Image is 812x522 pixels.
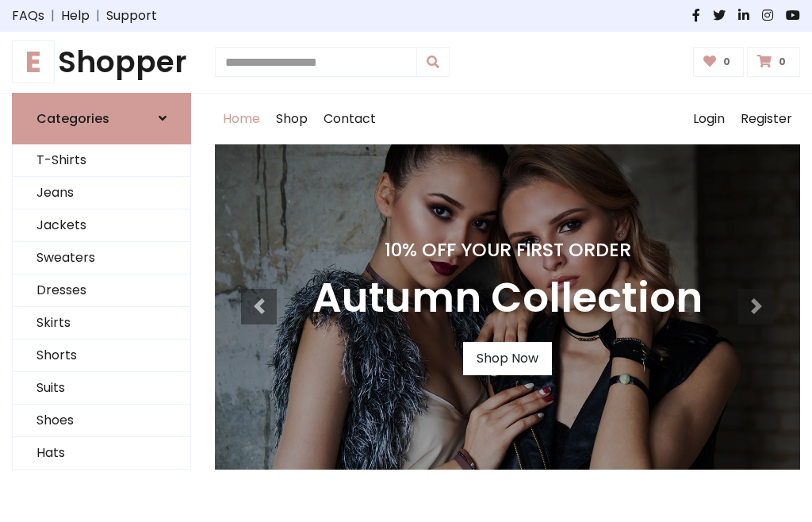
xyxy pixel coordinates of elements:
a: Sweaters [13,242,190,274]
a: Hats [13,437,190,470]
a: 0 [693,47,745,77]
h1: Shopper [12,44,191,80]
span: | [44,6,61,25]
span: E [12,40,55,83]
a: Jackets [13,209,190,242]
a: Register [733,94,800,144]
h6: Categories [36,111,109,126]
a: T-Shirts [13,144,190,177]
a: Dresses [13,274,190,307]
span: 0 [719,55,734,69]
a: Shorts [13,340,190,372]
a: Shop Now [463,342,552,375]
a: Categories [12,93,191,144]
a: Contact [316,94,384,144]
a: 0 [747,47,800,77]
a: Jeans [13,177,190,209]
a: EShopper [12,44,191,80]
a: Login [685,94,733,144]
a: Home [215,94,268,144]
a: Skirts [13,307,190,340]
a: Shop [268,94,316,144]
a: Suits [13,372,190,405]
a: Support [106,6,157,25]
a: Help [61,6,90,25]
a: Shoes [13,405,190,437]
h3: Autumn Collection [312,274,703,323]
span: 0 [775,55,790,69]
a: FAQs [12,6,44,25]
h4: 10% Off Your First Order [312,239,703,261]
span: | [90,6,106,25]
